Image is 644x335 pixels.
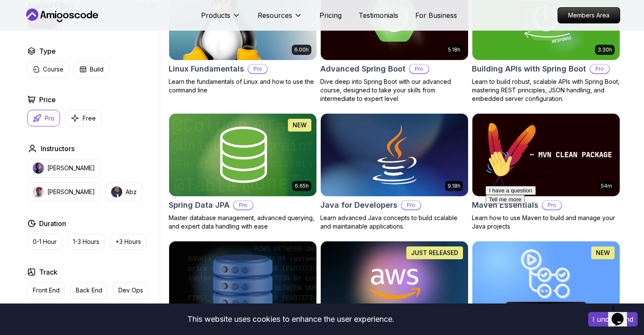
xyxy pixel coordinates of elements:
p: Pro [248,65,267,73]
iframe: chat widget [608,301,635,326]
h2: Track [39,267,57,277]
p: Front End [33,286,60,295]
div: 👋Hi! How can we help?I have a questionTell me more [3,3,157,57]
p: Master database management, advanced querying, and expert data handling with ease [169,214,317,231]
p: Abz [126,188,137,196]
button: Course [27,61,69,77]
h2: Advanced Spring Boot [320,63,405,75]
p: +3 Hours [115,238,141,246]
img: Java for Developers card [321,114,468,196]
img: CI/CD with GitHub Actions card [472,241,620,324]
p: [PERSON_NAME] [47,188,95,196]
button: Free [65,110,101,126]
p: Pro [590,65,609,73]
a: Members Area [558,7,620,23]
p: Learn the fundamentals of Linux and how to use the command line [169,77,317,94]
button: instructor img[PERSON_NAME] [27,159,101,178]
img: instructor img [111,186,122,198]
a: Pricing [319,10,342,20]
p: [PERSON_NAME] [47,164,95,172]
a: Spring Data JPA card6.65hNEWSpring Data JPAProMaster database management, advanced querying, and ... [169,113,317,231]
h2: Linux Fundamentals [169,63,244,75]
button: Tell me more [3,48,43,57]
h2: Maven Essentials [472,199,538,211]
button: Products [201,10,241,27]
p: 3.30h [598,46,612,53]
p: 9.18h [448,183,460,189]
p: Learn advanced Java concepts to build scalable and maintainable applications. [320,214,469,231]
p: Pro [410,65,428,73]
p: Learn how to use Maven to build and manage your Java projects [472,214,620,231]
div: This website uses cookies to enhance the user experience. [6,310,575,329]
img: Spring Data JPA card [169,114,316,196]
p: 6.00h [294,46,309,53]
h2: Building APIs with Spring Boot [472,63,586,75]
p: Dive deep into Spring Boot with our advanced course, designed to take your skills from intermedia... [320,77,469,103]
button: 1-3 Hours [67,234,105,250]
button: +3 Hours [110,234,147,250]
button: instructor imgAbz [106,183,142,201]
button: Front End [27,282,65,298]
a: For Business [415,10,457,20]
img: instructor img [33,186,44,198]
p: NEW [293,121,307,129]
iframe: chat widget [482,147,635,297]
img: instructor img [33,163,44,174]
p: JUST RELEASED [411,249,458,257]
p: 5.18h [448,46,460,53]
button: 0-1 Hour [27,234,62,250]
p: Dev Ops [118,286,143,295]
a: Maven Essentials card54mMaven EssentialsProLearn how to use Maven to build and manage your Java p... [472,113,620,231]
h2: Java for Developers [320,199,397,211]
button: I have a question [3,39,54,48]
p: 0-1 Hour [33,238,57,246]
p: Resources [258,10,292,20]
p: Learn to build robust, scalable APIs with Spring Boot, mastering REST principles, JSON handling, ... [472,77,620,103]
h2: Spring Data JPA [169,199,230,211]
img: Advanced Databases card [169,241,316,324]
p: Course [43,65,63,74]
p: Members Area [558,8,620,23]
a: Testimonials [359,10,398,20]
img: Maven Essentials card [472,114,620,196]
p: Pro [45,114,55,123]
img: :wave: [3,3,31,31]
h2: Price [39,94,56,105]
button: Resources [258,10,302,27]
button: Back End [70,282,108,298]
p: Build [90,65,103,74]
p: Products [201,10,230,20]
button: Build [74,61,109,77]
p: 6.65h [295,183,309,189]
button: Pro [27,110,60,126]
h2: Duration [39,218,66,229]
p: Back End [76,286,102,295]
p: Pro [402,201,420,209]
p: Free [83,114,96,123]
img: AWS for Developers card [321,241,468,324]
h2: Instructors [41,143,75,154]
span: Hi! How can we help? [3,26,84,32]
a: Java for Developers card9.18hJava for DevelopersProLearn advanced Java concepts to build scalable... [320,113,469,231]
button: Accept cookies [588,312,638,326]
h2: Type [39,46,56,56]
button: Dev Ops [113,282,149,298]
p: Pro [234,201,253,209]
p: 1-3 Hours [73,238,99,246]
button: instructor img[PERSON_NAME] [27,183,101,201]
